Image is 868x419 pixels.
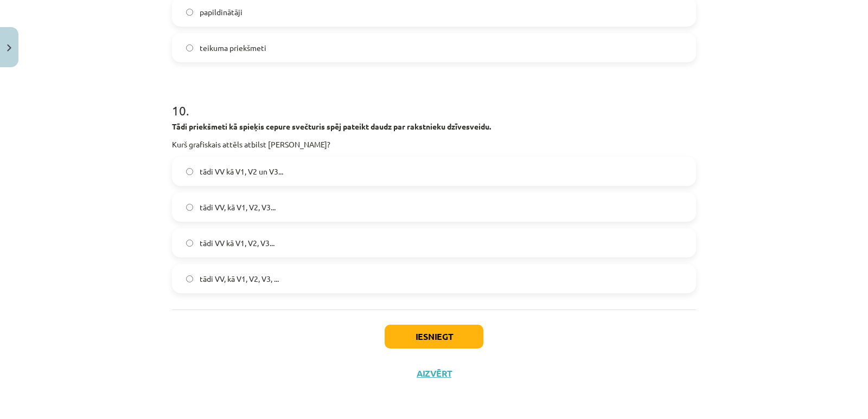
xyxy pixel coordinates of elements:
[200,202,276,213] span: tādi VV, kā V1, V2, V3...
[172,84,696,118] h1: 10 .
[200,273,279,285] span: tādi VV, kā V1, V2, V3, ...
[186,9,193,16] input: papildinātāji
[200,237,275,249] span: tādi VV kā V1, V2, V3...
[413,368,455,379] button: Aizvērt
[186,204,193,211] input: tādi VV, kā V1, V2, V3...
[7,44,11,51] img: icon-close-lesson-0947bae3869378f0d4975bcd49f059093ad1ed9edebbc8119c70593378902aed.svg
[385,325,483,349] button: Iesniegt
[200,166,283,177] span: tādi VV kā V1, V2 un V3...
[200,42,266,54] span: teikuma priekšmeti
[186,275,193,282] input: tādi VV, kā V1, V2, V3, ...
[186,168,193,175] input: tādi VV kā V1, V2 un V3...
[186,44,193,51] input: teikuma priekšmeti
[186,240,193,247] input: tādi VV kā V1, V2, V3...
[172,121,491,131] strong: Tādi priekšmeti kā spieķis cepure svečturis spēj pateikt daudz par rakstnieku dzīvesveidu.
[172,139,696,150] p: Kurš grafiskais attēls atbilst [PERSON_NAME]?
[200,7,242,18] span: papildinātāji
